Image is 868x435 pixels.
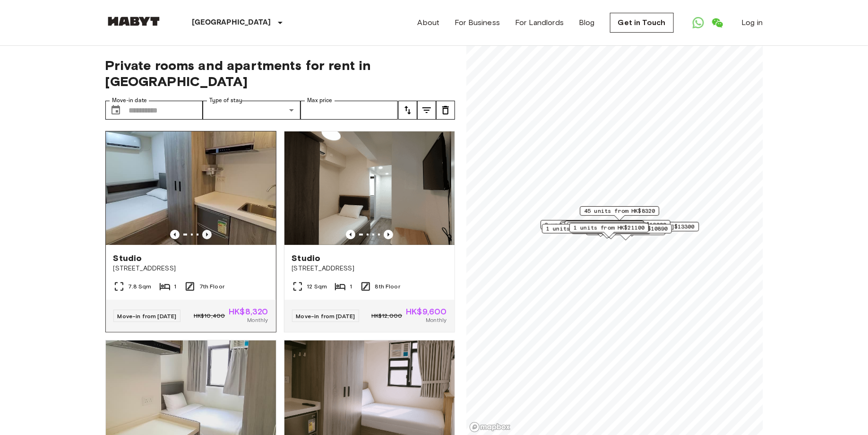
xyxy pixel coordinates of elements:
span: 45 units from HK$8320 [584,207,655,215]
a: For Business [455,17,500,28]
span: 1 [350,282,352,291]
span: Studio [113,252,142,264]
button: Previous image [170,230,180,239]
a: Marketing picture of unit HK-01-067-046-01Previous imagePrevious imageStudio[STREET_ADDRESS]12 Sq... [284,131,455,332]
span: HK$9,600 [406,307,447,316]
div: Map marker [565,222,699,236]
div: Map marker [586,226,665,240]
a: About [418,17,440,28]
img: Marketing picture of unit HK-01-067-046-01 [284,131,455,245]
img: Habyt [105,17,162,26]
div: Map marker [541,220,670,235]
div: Map marker [561,222,640,237]
div: Map marker [569,223,649,238]
span: Move-in from [DATE] [296,313,355,320]
button: Previous image [202,230,212,239]
div: Map marker [567,222,646,237]
span: [STREET_ADDRESS] [113,264,268,273]
a: For Landlords [515,17,564,28]
span: HK$8,320 [229,307,268,316]
button: Previous image [384,230,393,239]
span: Monthly [247,316,268,324]
div: Map marker [560,221,640,235]
button: Choose date [106,101,125,120]
span: 3 units from [GEOGRAPHIC_DATA]$13000 [545,220,666,229]
span: Move-in from [DATE] [118,313,177,320]
label: Move-in date [112,96,147,104]
button: tune [417,101,436,120]
a: Mapbox logo [469,422,511,433]
button: tune [436,101,455,120]
a: Open WeChat [708,13,727,32]
span: Studio [292,252,321,264]
span: 12 units from [GEOGRAPHIC_DATA]$13300 [569,222,695,231]
div: Map marker [565,221,644,235]
span: 8th Floor [375,282,400,291]
a: Open WhatsApp [689,13,708,32]
img: Marketing picture of unit HK-01-067-042-01 [106,131,276,245]
a: Marketing picture of unit HK-01-067-042-01Previous imagePrevious imageStudio[STREET_ADDRESS]7.8 S... [105,131,276,332]
span: 1 units from [GEOGRAPHIC_DATA]$10890 [546,225,668,233]
button: tune [398,101,417,120]
a: Blog [579,17,595,28]
p: [GEOGRAPHIC_DATA] [192,17,271,28]
label: Type of stay [209,96,242,104]
a: Get in Touch [610,13,674,33]
span: 12 Sqm [307,282,327,291]
label: Max price [307,96,333,104]
span: HK$12,000 [371,312,402,320]
span: [STREET_ADDRESS] [292,264,447,273]
span: Private rooms and apartments for rent in [GEOGRAPHIC_DATA] [105,57,455,89]
span: 7th Floor [199,282,224,291]
button: Previous image [346,230,355,239]
span: HK$10,400 [194,312,225,320]
span: 7.8 Sqm [129,282,152,291]
div: Map marker [571,225,651,239]
span: Monthly [426,316,447,324]
div: Map marker [542,224,672,239]
a: Log in [742,17,763,28]
span: 1 units from HK$21100 [574,224,645,232]
div: Map marker [580,206,659,221]
span: 1 [174,282,177,291]
span: 1 units from HK$22000 [569,221,640,230]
